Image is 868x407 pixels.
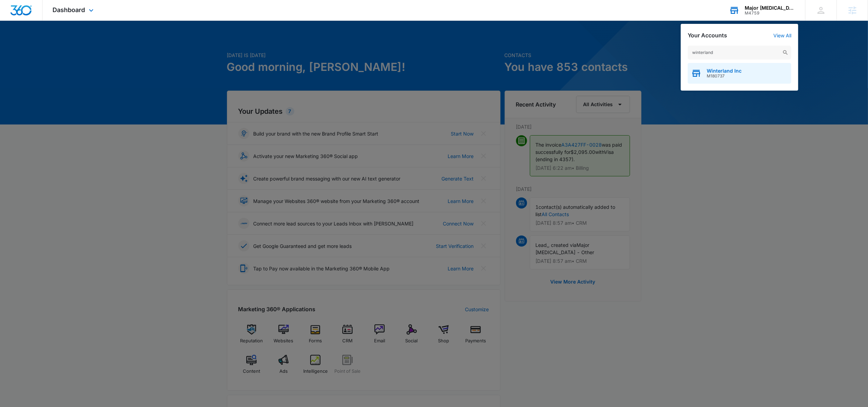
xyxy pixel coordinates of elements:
span: Dashboard [53,6,85,13]
a: View All [773,33,791,38]
span: M180737 [707,74,742,78]
h2: Your Accounts [688,32,727,39]
input: Search Accounts [688,46,791,59]
div: account name [745,5,795,11]
div: account id [745,11,795,16]
button: Winterland IncM180737 [688,63,791,84]
span: Winterland Inc [707,68,742,74]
